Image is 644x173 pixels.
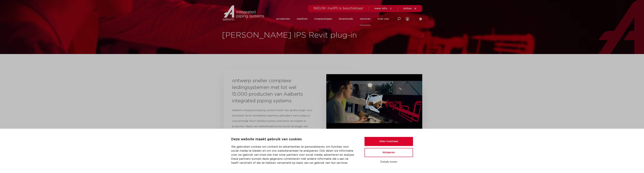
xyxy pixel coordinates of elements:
[232,108,315,140] p: Aalberts integrated piping systems heeft een gratis plugin voor Autodesk Revit ontwikkeld waarmee...
[403,7,417,10] a: sluiten
[403,7,412,10] span: sluiten
[276,12,389,25] nav: Menu
[374,7,387,10] span: meer info
[339,12,353,25] a: downloads
[231,145,356,165] p: We gebruiken cookies om content en advertenties te personaliseren, om functies voor social media ...
[232,78,306,104] h3: ontwerp sneller complexe leidingsystemen met tot wel 15.000 producten van Aalberts integrated pip...
[276,12,290,25] a: producten
[314,12,332,25] a: toepassingen
[365,148,413,157] button: Weigeren
[365,159,413,165] button: Details tonen
[297,12,308,25] a: markten
[360,12,371,25] a: services
[377,12,389,25] a: over ons
[231,137,356,142] p: Deze website maakt gebruik van cookies
[313,7,364,10] span: NIEUW: myIPS is beschikbaar
[222,30,642,41] h1: [PERSON_NAME] IPS Revit plug-in
[365,137,413,146] button: Alles toestaan
[406,12,409,26] div: my IPS
[374,7,392,10] a: meer info
[366,94,383,110] div: Video afspelen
